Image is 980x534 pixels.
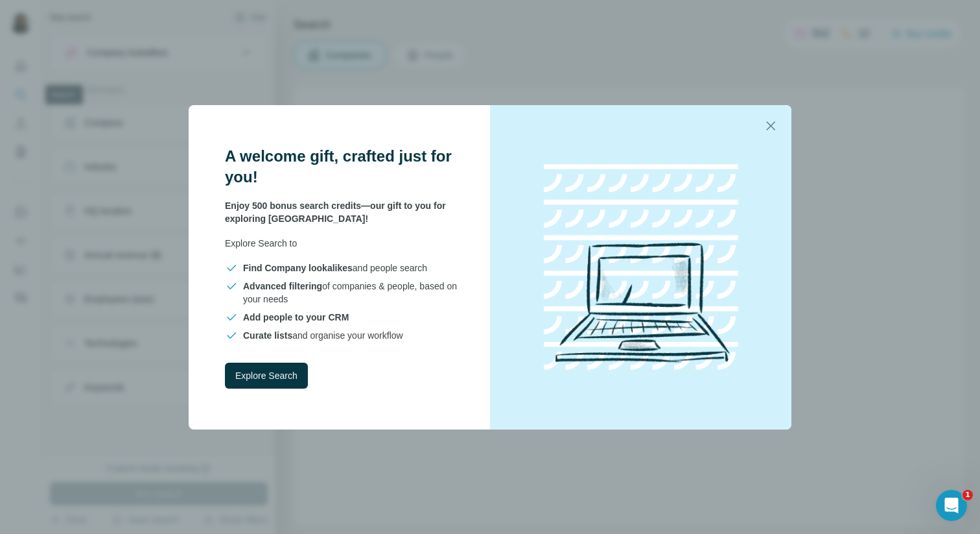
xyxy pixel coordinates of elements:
p: Enjoy 500 bonus search credits—our gift to you for exploring [GEOGRAPHIC_DATA]! [225,199,459,225]
button: Explore Search [225,363,308,389]
span: and people search [243,261,427,274]
iframe: Intercom live chat [936,490,967,521]
span: Add people to your CRM [243,312,349,322]
img: laptop [524,151,758,384]
p: Explore Search to [225,237,459,250]
span: Advanced filtering [243,281,322,291]
span: Curate lists [243,330,292,341]
span: 1 [962,490,973,500]
h3: A welcome gift, crafted just for you! [225,146,459,188]
span: Find Company lookalikes [243,263,353,273]
span: of companies & people, based on your needs [243,280,459,306]
span: Explore Search [235,369,297,382]
span: and organise your workflow [243,329,403,342]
